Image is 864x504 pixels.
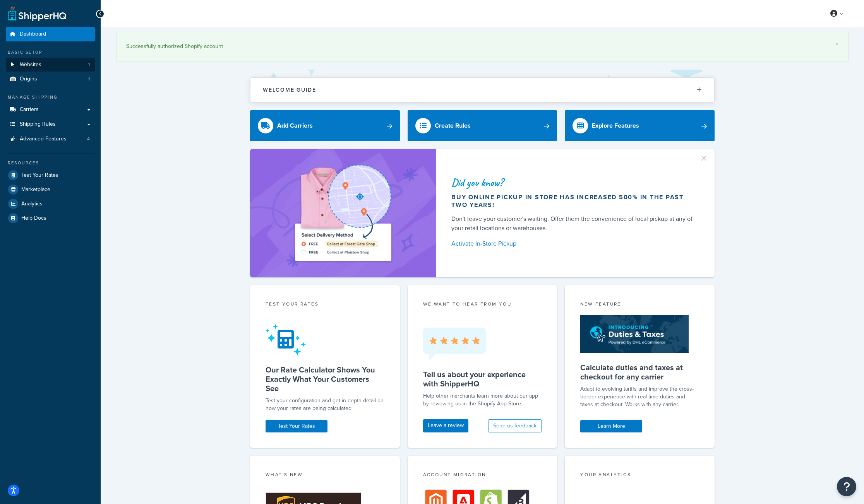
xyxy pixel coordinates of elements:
[6,103,95,117] a: Carriers
[423,392,542,408] p: Help other merchants learn more about our app by reviewing us in the Shopify App Store.
[423,471,542,480] div: Account Migration
[6,168,95,182] a: Test Your Rates
[580,420,642,432] a: Learn More
[20,76,37,82] span: Origins
[6,197,95,211] a: Analytics
[126,41,838,52] div: Successfully authorized Shopify account
[20,62,41,68] span: Websites
[21,201,43,207] span: Analytics
[451,193,696,209] div: Buy online pickup in store has increased 500% in the past two years!
[6,132,95,146] li: Advanced Features
[580,385,699,408] p: Adapt to evolving tariffs and improve the cross-border experience with real-time duties and taxes...
[277,120,313,131] div: Add Carriers
[6,183,95,196] a: Marketplace
[6,160,95,166] div: Resources
[250,110,400,141] a: Add Carriers
[266,420,327,432] a: Test Your Rates
[6,58,95,72] li: Websites
[6,27,95,41] a: Dashboard
[266,471,384,480] div: What's New
[88,62,90,68] span: 1
[20,121,56,128] span: Shipping Rules
[580,471,699,480] div: Your Analytics
[273,161,413,266] img: ad-shirt-map-b0359fc47e01cab431d101c4b569394f6a03f54285957d908178d52f29eb9668.png
[6,94,95,101] div: Manage Shipping
[837,477,856,496] button: Open Resource Center
[580,301,699,309] div: New Feature
[6,211,95,225] a: Help Docs
[266,397,384,412] div: Test your configuration and get in-depth detail on how your rates are being calculated.
[580,363,699,381] h5: Calculate duties and taxes at checkout for any carrier
[266,365,384,393] h5: Our Rate Calculator Shows You Exactly What Your Customers See
[88,76,90,82] span: 1
[6,72,95,86] a: Origins1
[20,31,46,38] span: Dashboard
[423,301,542,308] p: we want to hear from you
[266,301,384,309] div: Test your rates
[451,177,696,188] div: Did you know?
[20,136,67,142] span: Advanced Features
[592,120,639,131] div: Explore Features
[87,136,90,142] span: 4
[435,120,471,131] div: Create Rules
[565,110,715,141] a: Explore Features
[835,41,838,47] a: ×
[21,186,50,193] span: Marketplace
[6,49,95,56] div: Basic Setup
[451,238,696,249] a: Activate In-Store Pickup
[20,106,39,113] span: Carriers
[6,117,95,132] a: Shipping Rules
[6,72,95,86] li: Origins
[408,110,557,141] a: Create Rules
[451,214,696,233] div: Don't leave your customer's waiting. Offer them the convenience of local pickup at any of your re...
[423,419,468,432] a: Leave a review
[488,419,542,432] button: Send us feedback
[21,172,58,179] span: Test Your Rates
[263,87,316,93] h2: Welcome Guide
[423,370,542,388] h5: Tell us about your experience with ShipperHQ
[6,132,95,146] a: Advanced Features4
[6,58,95,72] a: Websites1
[250,78,714,102] button: Welcome Guide
[21,215,46,222] span: Help Docs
